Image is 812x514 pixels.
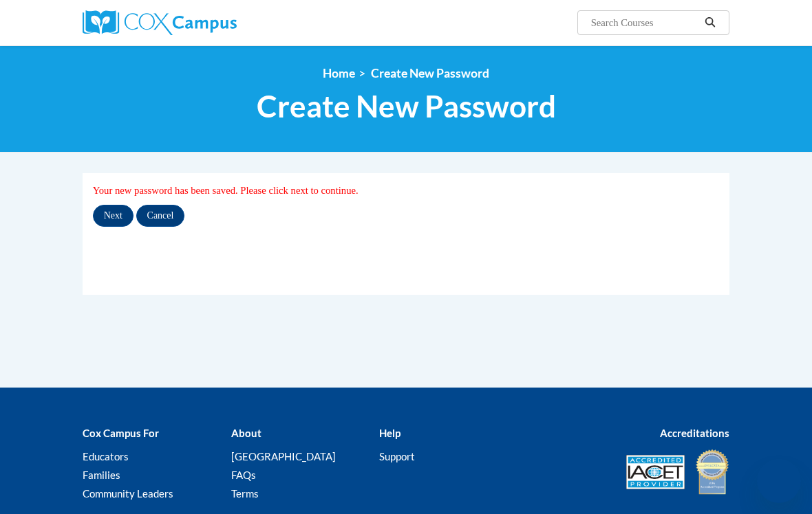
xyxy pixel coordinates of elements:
[231,427,261,439] b: About
[231,487,259,500] a: Terms
[231,450,336,462] a: [GEOGRAPHIC_DATA]
[757,459,801,503] iframe: Button to launch messaging window
[83,469,120,481] a: Families
[371,66,489,80] span: Create New Password
[83,487,173,500] a: Community Leaders
[93,205,133,227] input: Next
[379,427,400,439] b: Help
[83,450,129,462] a: Educators
[590,14,700,31] input: Search Courses
[93,185,359,196] span: Your new password has been saved. Please click next to continue.
[83,10,237,35] img: Cox Campus
[257,88,556,124] span: Create New Password
[379,450,415,462] a: Support
[83,10,284,35] a: Cox Campus
[626,455,685,489] img: Accredited IACET® Provider
[323,66,355,80] a: Home
[136,205,185,227] input: Cancel
[83,427,159,439] b: Cox Campus For
[700,14,720,31] button: Search
[231,469,256,481] a: FAQs
[695,448,729,496] img: IDA® Accredited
